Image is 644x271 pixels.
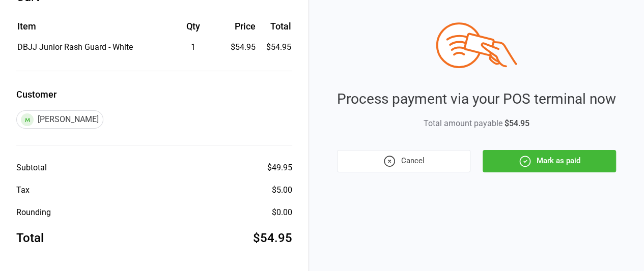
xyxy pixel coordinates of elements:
div: Rounding [16,206,51,219]
th: Total [260,19,291,40]
div: Subtotal [16,162,47,174]
div: Tax [16,184,30,196]
div: [PERSON_NAME] [16,110,103,129]
div: 1 [164,41,222,53]
div: Price [223,19,256,33]
div: $49.95 [267,162,292,174]
div: $0.00 [272,206,292,219]
button: Cancel [337,150,470,172]
div: Total [16,229,44,247]
span: $54.95 [505,118,529,128]
th: Qty [164,19,222,40]
div: Process payment via your POS terminal now [337,88,616,110]
span: DBJJ Junior Rash Guard - White [17,42,133,52]
label: Customer [16,87,292,101]
td: $54.95 [260,41,291,53]
div: $54.95 [223,41,256,53]
button: Mark as paid [483,150,616,172]
div: $5.00 [272,184,292,196]
div: Total amount payable [337,117,616,130]
div: $54.95 [253,229,292,247]
th: Item [17,19,163,40]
